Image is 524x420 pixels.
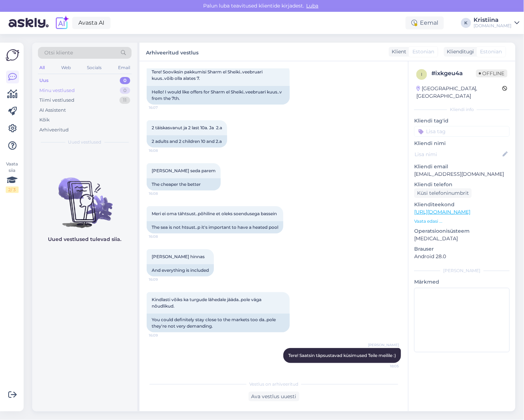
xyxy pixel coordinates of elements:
span: Otsi kliente [44,49,73,57]
div: Küsi telefoninumbrit [414,188,472,198]
div: Kliendi info [414,106,510,113]
div: Email [117,63,132,72]
p: Klienditeekond [414,201,510,208]
div: [DOMAIN_NAME] [474,23,512,29]
span: 16:08 [149,234,176,239]
span: 16:09 [149,333,176,338]
span: Offline [476,69,508,77]
p: Märkmed [414,278,510,286]
div: 2 adults and 2 children 10 and 2.a [147,135,227,148]
span: Estonian [480,48,502,55]
span: Meri ei oma tähtsust..põhiline et oleks soendusega bassein [152,211,277,216]
label: Arhiveeritud vestlus [146,47,199,57]
div: Hello! I would like offers for Sharm el Sheiki..veebruari kuus..v from the 7th. [147,86,290,105]
p: [EMAIL_ADDRESS][DOMAIN_NAME] [414,170,510,178]
span: 16:08 [149,148,176,153]
span: 16:08 [149,191,176,196]
a: Kristiina[DOMAIN_NAME] [474,17,520,29]
span: Tere! Saatsin täpsustavad küsimused Teile meilile :) [288,353,396,358]
img: No chats [32,165,137,229]
p: Kliendi tag'id [414,117,510,125]
div: AI Assistent [39,107,66,114]
p: Uued vestlused tulevad siia. [48,236,122,243]
div: # ixkgeu4a [431,69,476,78]
div: Socials [85,63,103,72]
p: [MEDICAL_DATA] [414,235,510,242]
div: Vaata siia [6,161,19,193]
a: Avasta AI [72,17,111,29]
span: 18:05 [372,363,399,369]
span: [PERSON_NAME] [368,342,399,348]
p: Operatsioonisüsteem [414,227,510,235]
span: i [421,72,422,77]
div: All [38,63,46,72]
p: Vaata edasi ... [414,218,510,225]
div: 2 / 3 [6,187,19,193]
p: Kliendi telefon [414,181,510,188]
img: explore-ai [54,15,69,30]
p: Android 28.0 [414,253,510,260]
div: Klient [389,48,406,55]
div: The sea is not htsust..p it's important to have a heated pool [147,221,283,233]
span: Tere! Sooviksin pakkumisi Sharm el Sheiki..veebruari kuus..võib olla alates 7. [152,69,264,81]
span: [PERSON_NAME] hinnas [152,254,205,259]
span: Uued vestlused [68,139,102,145]
div: 11 [119,97,130,104]
div: And everything is included [147,264,214,276]
p: Kliendi nimi [414,140,510,147]
a: [URL][DOMAIN_NAME] [414,209,470,215]
span: Luba [304,3,321,9]
div: K [461,18,471,28]
div: Arhiveeritud [39,126,69,134]
div: Ava vestlus uuesti [249,392,299,401]
div: Web [60,63,72,72]
span: 16:09 [149,277,176,282]
span: 2 täiskasvanut ja 2 last 10a. Ja 2.a [152,125,222,130]
div: [GEOGRAPHIC_DATA], [GEOGRAPHIC_DATA] [416,85,503,100]
div: Kõik [39,116,50,124]
div: 0 [120,77,130,84]
input: Lisa tag [414,126,510,137]
p: Kliendi email [414,163,510,170]
div: 0 [120,87,130,94]
div: The cheaper the better [147,178,221,190]
input: Lisa nimi [415,150,501,158]
div: Kristiina [474,17,512,23]
div: Uus [39,77,49,84]
div: Tiimi vestlused [39,97,74,104]
span: 16:07 [149,105,176,110]
div: Minu vestlused [39,87,75,94]
div: [PERSON_NAME] [414,267,510,274]
div: You could definitely stay close to the markets too da..pole they're not very demanding. [147,314,290,332]
span: Vestlus on arhiveeritud [249,381,298,387]
div: Eemal [406,16,444,29]
span: Estonian [412,48,434,55]
div: Klienditugi [444,48,474,55]
span: Kindlasti võiks ka turgude lähedale jääda..pole väga nõudlikud. [152,297,263,309]
img: Askly Logo [6,48,19,62]
p: Brauser [414,245,510,253]
span: [PERSON_NAME] seda parem [152,168,216,173]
